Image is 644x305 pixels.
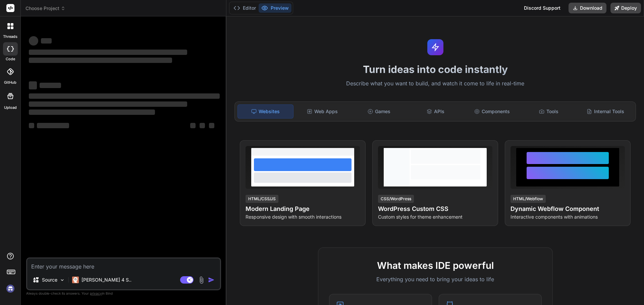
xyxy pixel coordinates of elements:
[29,93,220,99] span: ‌
[610,3,641,13] button: Deploy
[29,123,34,128] span: ‌
[329,275,542,283] p: Everything you need to bring your ideas to life
[82,277,131,283] p: [PERSON_NAME] 4 S..
[29,81,37,89] span: ‌
[246,204,360,214] h4: Modern Landing Page
[29,36,38,46] span: ‌
[352,104,407,119] div: Games
[578,104,633,119] div: Internal Tools
[208,277,215,283] img: icon
[41,38,52,44] span: ‌
[295,104,350,119] div: Web Apps
[59,277,65,283] img: Pick Models
[4,80,16,85] label: GitHub
[246,195,278,203] div: HTML/CSS/JS
[329,258,542,273] h2: What makes IDE powerful
[230,63,640,75] h1: Turn ideas into code instantly
[3,34,17,40] label: threads
[200,123,205,128] span: ‌
[520,3,565,13] div: Discord Support
[569,3,606,13] button: Download
[42,277,57,283] p: Source
[465,104,520,119] div: Components
[6,56,15,62] label: code
[190,123,196,128] span: ‌
[246,214,360,220] p: Responsive design with smooth interactions
[209,123,214,128] span: ‌
[29,58,172,63] span: ‌
[511,195,546,203] div: HTML/Webflow
[230,79,640,88] p: Describe what you want to build, and watch it come to life in real-time
[37,123,69,128] span: ‌
[5,283,16,294] img: signin
[29,109,155,115] span: ‌
[511,214,625,220] p: Interactive components with animations
[408,104,463,119] div: APIs
[259,3,291,13] button: Preview
[29,101,187,107] span: ‌
[378,204,492,214] h4: WordPress Custom CSS
[4,105,17,110] label: Upload
[511,204,625,214] h4: Dynamic Webflow Component
[521,104,577,119] div: Tools
[378,214,492,220] p: Custom styles for theme enhancement
[231,3,259,13] button: Editor
[29,50,187,55] span: ‌
[90,291,102,295] span: privacy
[72,277,79,283] img: Claude 4 Sonnet
[40,83,61,88] span: ‌
[25,5,65,12] span: Choose Project
[378,195,414,203] div: CSS/WordPress
[26,290,221,297] p: Always double-check its answers. Your in Bind
[198,276,205,284] img: attachment
[237,104,293,119] div: Websites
